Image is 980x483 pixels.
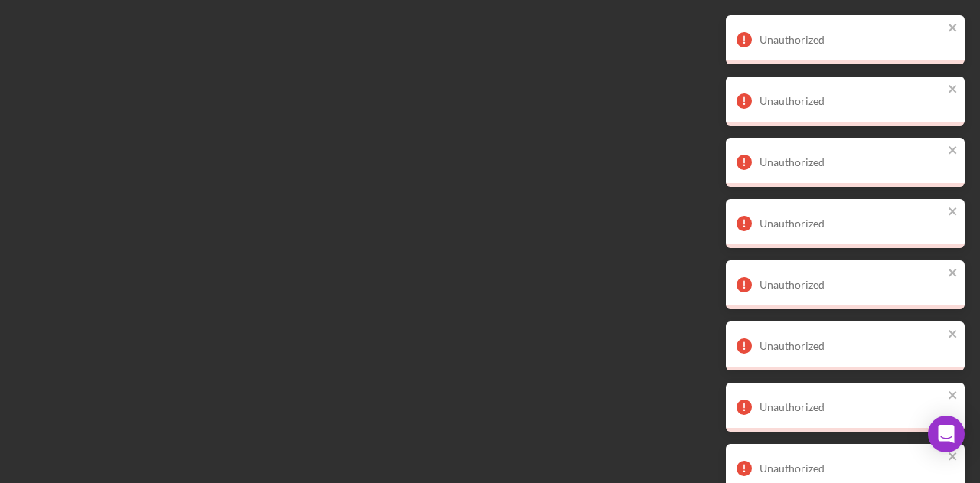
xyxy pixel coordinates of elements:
[759,340,943,352] div: Unauthorized
[759,95,943,107] div: Unauthorized
[759,34,943,46] div: Unauthorized
[948,389,959,403] button: close
[759,462,943,475] div: Unauthorized
[948,83,959,97] button: close
[759,217,943,230] div: Unauthorized
[759,401,943,413] div: Unauthorized
[948,21,959,36] button: close
[948,266,959,281] button: close
[759,156,943,168] div: Unauthorized
[948,450,959,465] button: close
[948,144,959,158] button: close
[948,205,959,220] button: close
[759,279,943,291] div: Unauthorized
[948,328,959,342] button: close
[928,416,965,452] div: Open Intercom Messenger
